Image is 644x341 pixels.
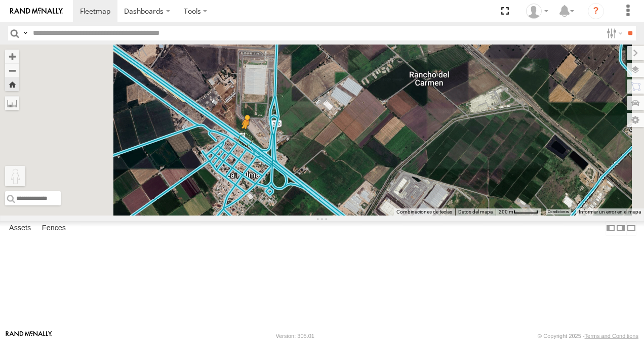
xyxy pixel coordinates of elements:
[276,333,314,339] div: Version: 305.01
[522,4,552,19] div: XPD GLOBAL
[5,166,25,186] button: Arrastra el hombrecito naranja al mapa para abrir Street View
[585,333,638,339] a: Terms and Conditions
[5,77,19,91] button: Zoom Home
[5,63,19,77] button: Zoom out
[21,26,29,40] label: Search Query
[606,221,616,236] label: Dock Summary Table to the Left
[496,208,541,216] button: Escala del mapa: 200 m por 45 píxeles
[5,96,19,110] label: Measure
[538,333,638,339] div: © Copyright 2025 -
[627,113,644,127] label: Map Settings
[6,331,52,341] a: Visit our Website
[626,221,636,236] label: Hide Summary Table
[4,221,36,235] label: Assets
[499,209,513,215] span: 200 m
[616,221,626,236] label: Dock Summary Table to the Right
[10,8,63,15] img: rand-logo.svg
[37,221,71,235] label: Fences
[396,208,452,216] button: Combinaciones de teclas
[548,210,569,214] a: Condiciones
[602,26,624,40] label: Search Filter Options
[588,3,604,19] i: ?
[579,209,641,215] a: Informar un error en el mapa
[458,208,493,216] button: Datos del mapa
[5,50,19,63] button: Zoom in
